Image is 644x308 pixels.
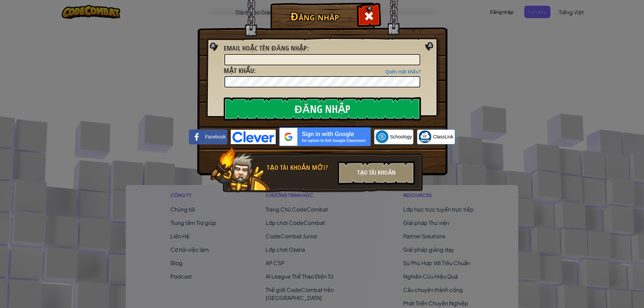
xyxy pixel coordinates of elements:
[224,66,256,76] label: :
[205,133,225,140] span: Facebook
[224,97,421,121] input: Đăng nhập
[224,44,307,53] span: Email hoặc tên đăng nhập
[338,161,415,185] div: Tạo tài khoản
[419,130,431,143] img: classlink-logo-small.png
[267,163,334,173] div: Tạo tài khoản mới?
[272,10,358,22] h1: Đăng nhập
[385,69,421,74] a: Quên mật khẩu?
[231,130,276,144] img: clever-logo-blue.png
[224,44,309,53] label: :
[191,130,203,143] img: facebook_small.png
[390,133,412,140] span: Schoology
[279,127,371,146] img: gplus_sso_button2.svg
[433,133,453,140] span: ClassLink
[376,130,388,143] img: schoology.png
[224,66,254,75] span: Mật khẩu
